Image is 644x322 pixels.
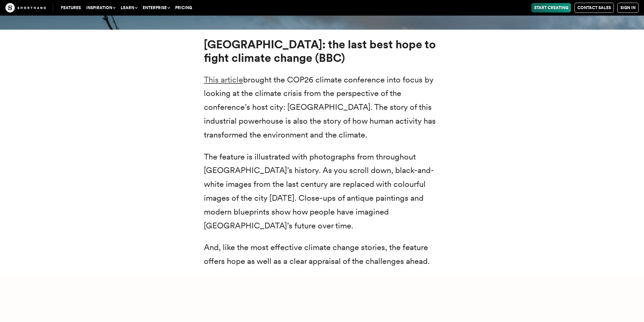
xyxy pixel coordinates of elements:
a: This article [204,75,243,84]
a: Start Creating [531,3,571,13]
a: Sign in [617,3,639,13]
a: Features [58,3,84,13]
a: Contact Sales [574,3,614,13]
p: And, like the most effective climate change stories, the feature offers hope as well as a clear a... [204,241,440,268]
p: brought the COP26 climate conference into focus by looking at the climate crisis from the perspec... [204,73,440,142]
strong: [GEOGRAPHIC_DATA]: the last best hope to fight climate change (BBC) [204,38,436,65]
button: Inspiration [84,3,118,13]
a: Pricing [172,3,195,13]
button: Learn [118,3,140,13]
img: The Craft [5,3,46,13]
button: Enterprise [140,3,172,13]
p: The feature is illustrated with photographs from throughout [GEOGRAPHIC_DATA]’s history. As you s... [204,150,440,233]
